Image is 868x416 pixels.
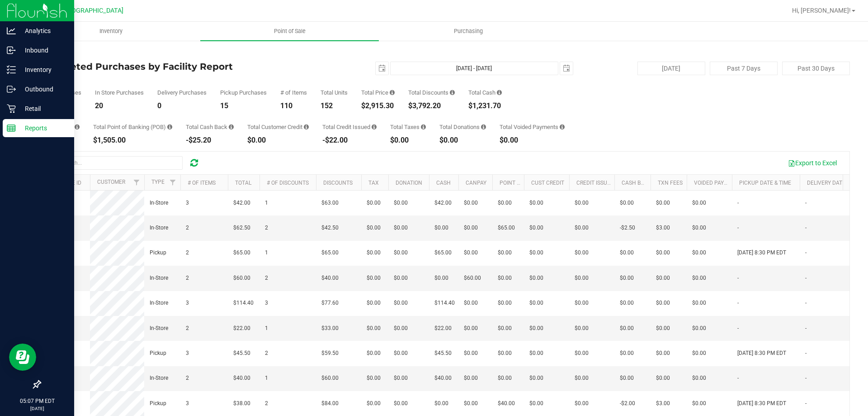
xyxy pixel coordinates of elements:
span: - [737,374,739,383]
span: $0.00 [575,199,589,207]
a: Point of Banking (POB) [500,180,564,186]
span: $0.00 [367,274,381,282]
i: Sum of the successful, non-voided point-of-banking payment transactions, both via payment termina... [167,124,172,130]
span: Inventory [87,27,135,35]
span: $0.00 [434,224,448,232]
span: In-Store [150,324,168,333]
span: 1 [265,374,268,383]
span: $77.60 [321,299,339,307]
span: 3 [186,399,189,408]
span: 2 [265,399,268,408]
button: [DATE] [637,62,705,75]
span: 1 [265,199,268,207]
p: Outbound [16,84,70,95]
span: $0.00 [394,324,408,333]
div: $0.00 [247,137,309,144]
span: $0.00 [575,224,589,232]
div: Pickup Purchases [220,90,267,96]
span: $65.00 [233,249,250,257]
span: Purchasing [442,27,495,35]
span: $0.00 [529,324,543,333]
span: 2 [186,274,189,282]
i: Sum of the discount values applied to the all purchases in the date range. [450,90,455,96]
button: Past 30 Days [782,62,850,75]
span: $22.00 [233,324,250,333]
inline-svg: Inventory [7,65,16,74]
span: $40.00 [498,399,515,408]
a: Tax [368,180,379,186]
a: Cash Back [622,180,651,186]
span: - [737,199,739,207]
span: $0.00 [692,374,706,383]
div: Total Point of Banking (POB) [93,124,172,130]
span: $60.00 [233,274,250,282]
a: Point of Sale [200,22,379,41]
i: Sum of the total prices of all purchases in the date range. [390,90,395,96]
i: Sum of the successful, non-voided CanPay payment transactions for all purchases in the date range. [75,124,80,130]
span: In-Store [150,274,168,282]
a: Discounts [323,180,353,186]
a: Filter [165,175,180,190]
span: $0.00 [498,324,512,333]
span: $60.00 [321,374,339,383]
span: $0.00 [464,249,478,257]
span: $65.00 [434,249,452,257]
span: - [805,324,807,333]
span: Pickup [150,399,166,408]
span: $0.00 [692,324,706,333]
span: $0.00 [620,199,634,207]
span: $0.00 [464,374,478,383]
span: Pickup [150,349,166,358]
span: $0.00 [620,299,634,307]
span: $0.00 [394,299,408,307]
span: $0.00 [434,399,448,408]
span: - [805,199,807,207]
span: $0.00 [656,374,670,383]
a: Delivery Date [807,180,845,186]
a: Voided Payment [694,180,739,186]
a: CanPay [466,180,486,186]
span: $0.00 [575,374,589,383]
span: $0.00 [394,224,408,232]
span: $0.00 [575,249,589,257]
span: $40.00 [434,374,452,383]
div: Total Voided Payments [500,124,565,130]
span: $0.00 [498,299,512,307]
i: Sum of the cash-back amounts from rounded-up electronic payments for all purchases in the date ra... [229,124,234,130]
span: $3.00 [656,399,670,408]
span: $0.00 [394,349,408,358]
a: # of Items [188,180,216,186]
span: $0.00 [464,224,478,232]
span: $114.40 [233,299,254,307]
span: $0.00 [529,349,543,358]
span: $0.00 [498,199,512,207]
span: $0.00 [620,274,634,282]
span: $0.00 [394,199,408,207]
span: $63.00 [321,199,339,207]
a: # of Discounts [267,180,309,186]
button: Past 7 Days [710,62,778,75]
span: $0.00 [692,399,706,408]
span: $0.00 [394,274,408,282]
inline-svg: Outbound [7,85,16,94]
span: $0.00 [575,324,589,333]
span: $84.00 [321,399,339,408]
span: 2 [265,349,268,358]
span: $59.50 [321,349,339,358]
span: $0.00 [434,274,448,282]
span: $60.00 [464,274,481,282]
span: $62.50 [233,224,250,232]
span: 3 [186,299,189,307]
div: $2,915.30 [361,102,395,110]
span: $0.00 [529,374,543,383]
span: - [737,274,739,282]
div: -$25.20 [186,137,234,144]
i: Sum of the successful, non-voided cash payment transactions for all purchases in the date range. ... [497,90,502,96]
span: $0.00 [367,299,381,307]
a: Credit Issued [576,180,614,186]
span: $38.00 [233,399,250,408]
span: $45.50 [233,349,250,358]
span: $42.50 [321,224,339,232]
span: $0.00 [529,199,543,207]
p: Inventory [16,64,70,75]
